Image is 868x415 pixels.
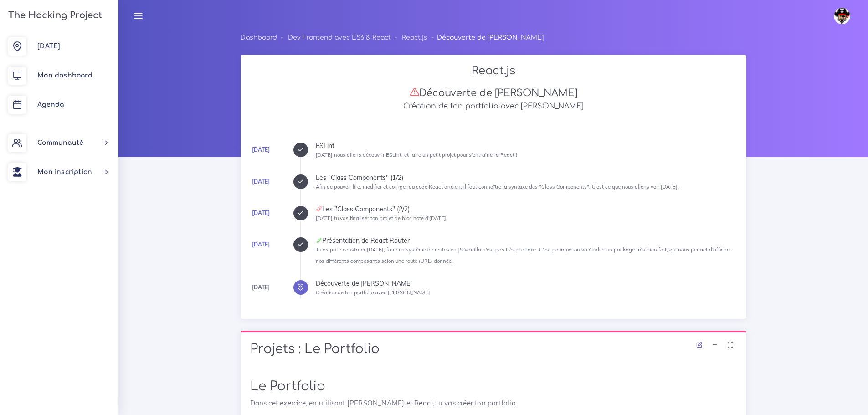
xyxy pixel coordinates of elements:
[834,8,850,24] img: avatar
[37,72,92,79] span: Mon dashboard
[316,215,447,221] small: [DATE] tu vas finaliser ton projet de bloc note d'[DATE].
[316,152,517,158] small: [DATE] nous allons découvrir ESLint, et faire un petit projet pour s'entraîner à React !
[250,398,737,409] p: Dans cet exercice, en utilisant [PERSON_NAME] et React, tu vas créer ton portfolio.
[316,143,737,149] div: ESLint
[316,206,737,212] div: Les "Class Components" (2/2)
[252,210,270,216] a: [DATE]
[288,34,391,41] a: Dev Frontend avec ES6 & React
[250,102,737,111] h5: Création de ton portfolio avec [PERSON_NAME]
[252,178,270,185] a: [DATE]
[250,64,737,77] h2: React.js
[37,139,83,146] span: Communauté
[316,280,737,287] div: Découverte de [PERSON_NAME]
[316,237,737,244] div: Présentation de React Router
[316,246,731,264] small: Tu as pu le constater [DATE], faire un système de routes en JS Vanilla n'est pas très pratique. C...
[252,146,270,153] a: [DATE]
[316,289,430,296] small: Création de ton portfolio avec [PERSON_NAME]
[241,34,277,41] a: Dashboard
[37,43,60,50] span: [DATE]
[316,174,737,181] div: Les "Class Components" (1/2)
[250,379,737,395] h1: Le Portfolio
[250,342,737,357] h1: Projets : Le Portfolio
[252,241,270,248] a: [DATE]
[427,32,543,43] li: Découverte de [PERSON_NAME]
[5,10,102,20] h3: The Hacking Project
[402,34,427,41] a: React.js
[252,282,270,292] div: [DATE]
[37,169,92,175] span: Mon inscription
[316,184,679,190] small: Afin de pouvoir lire, modifier et corriger du code React ancien, il faut connaître la syntaxe des...
[250,87,737,99] h3: Découverte de [PERSON_NAME]
[37,101,64,108] span: Agenda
